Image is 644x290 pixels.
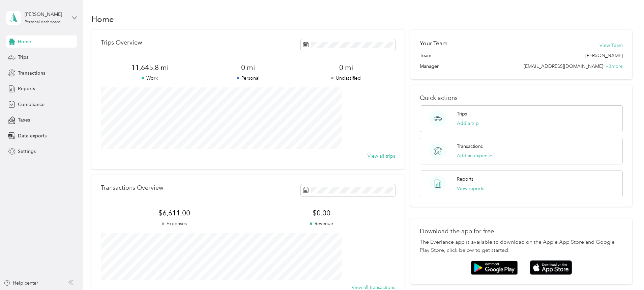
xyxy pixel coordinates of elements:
span: Taxes [18,116,30,124]
span: + 3 more [606,63,623,69]
iframe: Everlance-gr Chat Button Frame [606,252,644,290]
span: Transactions [18,70,45,77]
p: Download the app for free [420,228,623,235]
span: Manager [420,63,439,70]
p: Work [101,75,199,82]
img: App store [530,260,572,275]
p: Unclassified [297,75,395,82]
span: $6,611.00 [101,208,248,218]
p: The Everlance app is available to download on the Apple App Store and Google Play Store, click be... [420,238,623,255]
p: Personal [199,75,297,82]
span: Home [18,38,31,45]
button: View reports [457,185,484,192]
button: Add an expense [457,152,492,159]
p: Trips [457,110,467,117]
button: Help center [4,280,38,287]
p: Trips Overview [101,39,142,46]
button: Add a trip [457,120,479,127]
span: Data exports [18,132,47,139]
span: Trips [18,54,28,61]
span: Reports [18,85,35,92]
p: Quick actions [420,95,623,102]
span: Compliance [18,101,45,108]
button: View all trips [368,153,395,160]
img: Google play [471,261,518,275]
span: Settings [18,148,36,155]
div: [PERSON_NAME] [25,11,67,18]
p: Reports [457,176,473,183]
p: Transactions Overview [101,184,163,191]
p: Revenue [248,220,395,227]
h2: Your Team [420,39,447,48]
span: 11,645.8 mi [101,63,199,72]
span: 0 mi [297,63,395,72]
button: View Team [599,42,623,49]
div: Personal dashboard [25,20,61,24]
h1: Home [91,16,114,23]
span: [EMAIL_ADDRESS][DOMAIN_NAME] [524,63,603,69]
span: $0.00 [248,208,395,218]
p: Expenses [101,220,248,227]
span: [PERSON_NAME] [585,52,623,59]
span: 0 mi [199,63,297,72]
p: Transactions [457,143,483,150]
span: Team [420,52,431,59]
